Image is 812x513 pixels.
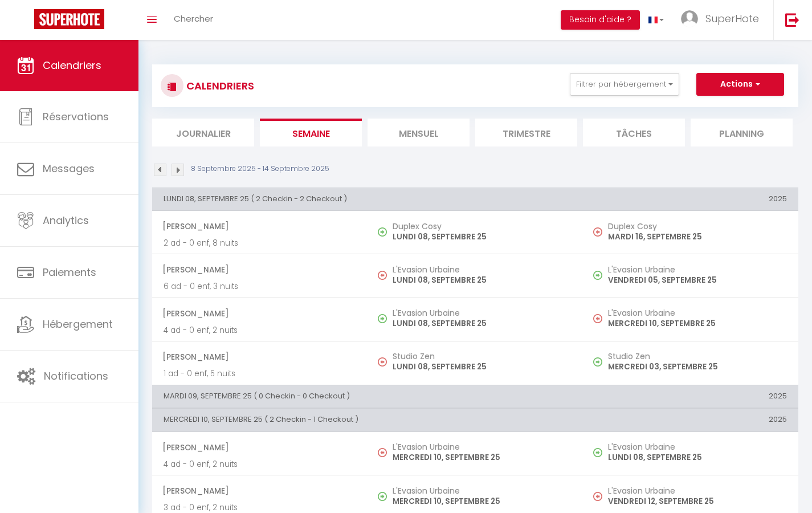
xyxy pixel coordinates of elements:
li: Mensuel [368,119,470,146]
li: Journalier [152,119,254,146]
span: Paiements [43,265,96,279]
h5: Studio Zen [393,352,572,361]
img: NO IMAGE [593,357,602,367]
p: LUNDI 08, SEPTEMBRE 25 [608,451,787,463]
button: Besoin d'aide ? [561,10,640,30]
span: Calendriers [43,58,101,72]
img: NO IMAGE [378,357,387,367]
p: LUNDI 08, SEPTEMBRE 25 [393,361,572,373]
span: Messages [43,161,95,176]
span: [PERSON_NAME] [162,437,356,458]
p: MARDI 16, SEPTEMBRE 25 [608,231,787,243]
img: NO IMAGE [378,448,387,457]
p: MERCREDI 03, SEPTEMBRE 25 [608,361,787,373]
th: 2025 [583,409,798,431]
h5: L'Evasion Urbaine [608,265,787,274]
span: [PERSON_NAME] [162,259,356,280]
li: Trimestre [475,119,577,146]
img: logout [785,13,799,27]
button: Filtrer par hébergement [570,73,679,96]
p: MERCREDI 10, SEPTEMBRE 25 [393,451,572,463]
img: NO IMAGE [593,227,602,237]
img: NO IMAGE [593,314,602,323]
p: 4 ad - 0 enf, 2 nuits [164,324,356,336]
p: VENDREDI 12, SEPTEMBRE 25 [608,495,787,507]
p: MERCREDI 10, SEPTEMBRE 25 [608,317,787,329]
p: 2 ad - 0 enf, 8 nuits [164,237,356,249]
h5: L'Evasion Urbaine [608,308,787,317]
li: Tâches [583,119,685,146]
th: 2025 [583,385,798,408]
span: Hébergement [43,317,113,331]
h5: L'Evasion Urbaine [393,442,572,451]
p: LUNDI 08, SEPTEMBRE 25 [393,317,572,329]
p: 8 Septembre 2025 - 14 Septembre 2025 [191,164,329,174]
span: Analytics [43,213,89,227]
p: LUNDI 08, SEPTEMBRE 25 [393,231,572,243]
li: Semaine [260,119,362,146]
button: Ouvrir le widget de chat LiveChat [9,5,43,39]
h5: Studio Zen [608,352,787,361]
img: NO IMAGE [378,271,387,280]
p: 6 ad - 0 enf, 3 nuits [164,280,356,292]
img: Super Booking [34,9,104,29]
span: [PERSON_NAME] [162,215,356,237]
th: LUNDI 08, SEPTEMBRE 25 ( 2 Checkin - 2 Checkout ) [152,188,583,210]
th: MARDI 09, SEPTEMBRE 25 ( 0 Checkin - 0 Checkout ) [152,385,583,408]
img: NO IMAGE [593,271,602,280]
img: ... [681,10,698,27]
img: NO IMAGE [593,448,602,457]
button: Actions [696,73,784,96]
p: 4 ad - 0 enf, 2 nuits [164,458,356,470]
p: VENDREDI 05, SEPTEMBRE 25 [608,274,787,286]
span: Chercher [174,13,213,25]
span: Notifications [44,369,108,383]
span: Réservations [43,109,109,124]
li: Planning [691,119,793,146]
h5: L'Evasion Urbaine [393,308,572,317]
p: LUNDI 08, SEPTEMBRE 25 [393,274,572,286]
span: [PERSON_NAME] [162,303,356,324]
h5: Duplex Cosy [393,222,572,231]
h5: L'Evasion Urbaine [393,486,572,495]
p: 1 ad - 0 enf, 5 nuits [164,368,356,380]
h5: Duplex Cosy [608,222,787,231]
h3: CALENDRIERS [183,73,254,99]
h5: L'Evasion Urbaine [608,442,787,451]
th: 2025 [583,188,798,210]
th: MERCREDI 10, SEPTEMBRE 25 ( 2 Checkin - 1 Checkout ) [152,409,583,431]
img: NO IMAGE [593,492,602,501]
h5: L'Evasion Urbaine [393,265,572,274]
span: SuperHote [705,11,759,26]
p: MERCREDI 10, SEPTEMBRE 25 [393,495,572,507]
span: [PERSON_NAME] [162,346,356,368]
span: [PERSON_NAME] [162,480,356,502]
h5: L'Evasion Urbaine [608,486,787,495]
